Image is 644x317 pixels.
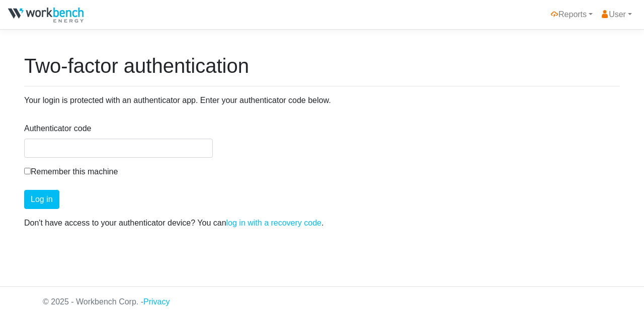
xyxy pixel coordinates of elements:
[226,219,321,227] a: log in with a recovery code
[597,5,636,25] a: User
[143,297,170,306] a: Privacy
[24,166,118,178] label: Remember this machine
[8,8,84,23] img: NRGPeaks.png
[24,217,620,229] p: Don't have access to your authenticator device? You can .
[24,190,59,209] button: Log in
[24,168,31,174] input: Remember this machine
[24,54,620,78] h1: Two-factor authentication
[546,5,597,25] a: Reports
[35,287,609,317] div: © 2025 - Workbench Corp. -
[24,123,91,135] label: Authenticator code
[24,94,620,107] p: Your login is protected with an authenticator app. Enter your authenticator code below.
